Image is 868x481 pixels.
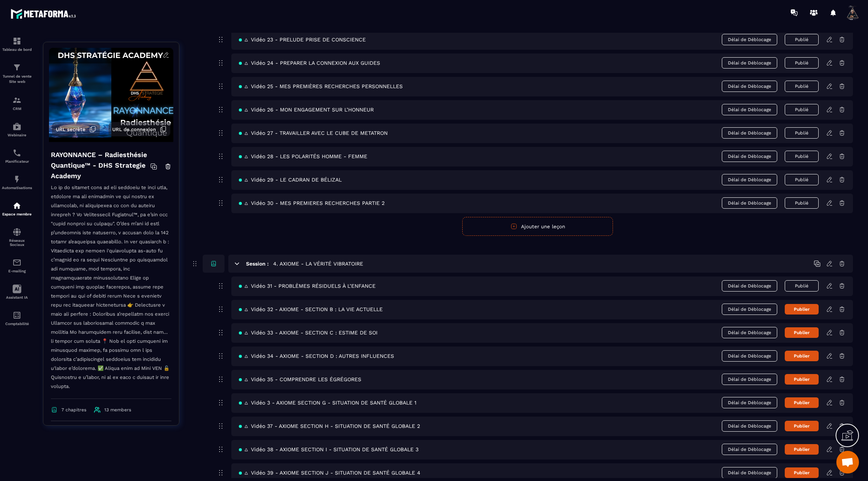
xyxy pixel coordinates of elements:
[785,34,819,45] button: Publié
[785,327,819,338] button: Publier
[2,159,32,163] p: Planificateur
[2,222,32,252] a: social-networksocial-networkRéseaux Sociaux
[785,81,819,92] button: Publié
[2,279,32,305] a: Assistant IA
[12,201,21,210] img: automations
[722,420,777,432] span: Délai de Déblocage
[239,353,394,359] span: 🜂 Vidéo 34 - AXIOME - SECTION D : AUTRES INFLUENCES
[239,423,420,429] span: 🜂 Vidéo 37 - AXIOME SECTION H - SITUATION DE SANTÉ GLOBALE 2
[239,60,380,66] span: 🜂 Vidéo 24 - PREPARER LA CONNEXION AUX GUIDES
[239,376,361,382] span: 🜂 Vidéo 35 - COMPRENDRE LES ÉGRÉGORES
[785,421,819,431] button: Publier
[12,37,21,46] img: formation
[722,444,777,455] span: Délai de Déblocage
[2,295,32,299] p: Assistant IA
[246,261,269,267] h6: Session :
[239,400,416,406] span: 🜂 Vidéo 3 - AXIOME SECTION G - SITUATION DE SANTÉ GLOBALE 1
[273,260,363,267] h5: 4. AXIOME - LA VÉRITÉ VIBRATOIRE
[785,197,819,209] button: Publié
[12,228,21,237] img: social-network
[785,127,819,139] button: Publié
[836,451,859,473] div: Ouvrir le chat
[785,104,819,115] button: Publié
[785,467,819,478] button: Publier
[2,47,32,52] p: Tableau de bord
[785,374,819,385] button: Publier
[49,48,173,142] img: background
[2,74,32,84] p: Tunnel de vente Site web
[722,104,777,115] span: Délai de Déblocage
[722,197,777,209] span: Délai de Déblocage
[785,444,819,455] button: Publier
[239,130,388,136] span: 🜂 Vidéo 27 - TRAVAILLER AVEC LE CUBE DE METATRON
[785,174,819,185] button: Publié
[785,304,819,315] button: Publier
[722,57,777,69] span: Délai de Déblocage
[56,127,86,132] span: URL secrète
[2,305,32,331] a: accountantaccountantComptabilité
[2,238,32,247] p: Réseaux Sociaux
[2,107,32,111] p: CRM
[785,57,819,69] button: Publié
[722,280,777,292] span: Délai de Déblocage
[239,37,366,43] span: 🜂 Vidéo 23 - PRELUDE PRISE DE CONSCIENCE
[239,330,377,336] span: 🜂 Vidéo 33 - AXIOME - SECTION C : ESTIME DE SOI
[12,148,21,157] img: scheduler
[12,175,21,184] img: automations
[2,169,32,195] a: automationsautomationsAutomatisations
[2,90,32,116] a: formationformationCRM
[112,127,156,132] span: URL de connexion
[785,280,819,292] button: Publié
[239,83,403,89] span: 🜂 Vidéo 25 - MES PREMIÈRES RECHERCHES PERSONNELLES
[51,183,171,399] p: Lo ip do sitamet cons ad eli seddoeiu te inci utla, etdolore ma ali enimadmin ve qui nostru ex ul...
[52,122,100,136] button: URL secrète
[462,217,613,236] button: Ajouter une leçon
[2,116,32,143] a: automationsautomationsWebinaire
[722,304,777,315] span: Délai de Déblocage
[722,327,777,338] span: Délai de Déblocage
[785,151,819,162] button: Publié
[2,252,32,279] a: emailemailE-mailing
[108,122,170,136] button: URL de connexion
[12,96,21,105] img: formation
[2,133,32,137] p: Webinaire
[722,397,777,408] span: Délai de Déblocage
[2,143,32,169] a: schedulerschedulerPlanificateur
[785,397,819,408] button: Publier
[722,467,777,478] span: Délai de Déblocage
[2,31,32,57] a: formationformationTableau de bord
[12,311,21,320] img: accountant
[2,269,32,273] p: E-mailing
[722,350,777,362] span: Délai de Déblocage
[722,174,777,185] span: Délai de Déblocage
[239,107,374,113] span: 🜂 Vidéo 26 - MON ENGAGEMENT SUR L’HONNEUR
[722,81,777,92] span: Délai de Déblocage
[239,153,367,159] span: 🜂 Vidéo 28 - LES POLARITÉS HOMME - FEMME
[51,150,150,181] h4: RAYONNANCE – Radiesthésie Quantique™ - DHS Strategie Academy
[2,57,32,90] a: formationformationTunnel de vente Site web
[239,306,383,312] span: 🜂 Vidéo 32 - AXIOME - SECTION B : LA VIE ACTUELLE
[2,186,32,190] p: Automatisations
[722,374,777,385] span: Délai de Déblocage
[12,63,21,72] img: formation
[722,151,777,162] span: Délai de Déblocage
[61,407,86,412] span: 7 chapitres
[239,200,385,206] span: 🜂 Vidéo 30 - MES PREMIERES RECHERCHES PARTIE 2
[239,283,376,289] span: 🜂 Vidéo 31 - PROBLÈMES RÉSIDUELS À L’ENFANCE
[239,177,342,183] span: 🜂 Vidéo 29 - LE CADRAN DE BÉLIZAL
[12,122,21,131] img: automations
[104,407,131,412] span: 13 members
[2,212,32,216] p: Espace membre
[239,446,419,452] span: 🜂 Vidéo 38 - AXIOME SECTION I - SITUATION DE SANTÉ GLOBALE 3
[239,470,420,476] span: 🜂 Vidéo 39 - AXIOME SECTION J - SITUATION DE SANTÉ GLOBALE 4
[2,322,32,326] p: Comptabilité
[2,195,32,222] a: automationsautomationsEspace membre
[722,34,777,45] span: Délai de Déblocage
[12,258,21,267] img: email
[11,7,78,21] img: logo
[722,127,777,139] span: Délai de Déblocage
[785,351,819,361] button: Publier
